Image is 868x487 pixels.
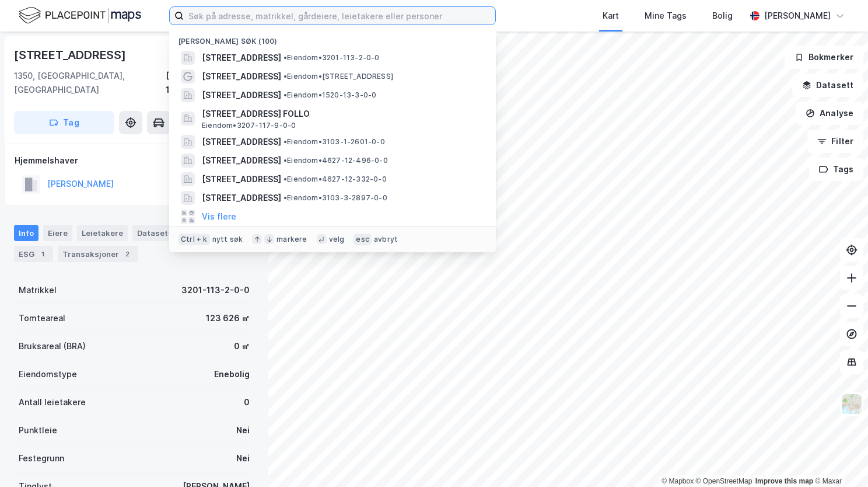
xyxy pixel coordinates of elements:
[202,172,281,186] span: [STREET_ADDRESS]
[283,53,287,62] span: •
[19,423,57,437] div: Punktleie
[283,91,287,99] span: •
[166,69,254,97] div: [GEOGRAPHIC_DATA], 113/2
[283,137,385,147] span: Eiendom • 3103-1-2601-0-0
[206,311,250,325] div: 123 626 ㎡
[58,246,138,262] div: Transaksjoner
[283,72,287,81] span: •
[696,477,752,485] a: OpenStreetMap
[283,156,287,165] span: •
[764,9,831,23] div: [PERSON_NAME]
[202,107,482,121] span: [STREET_ADDRESS] FOLLO
[19,367,77,381] div: Eiendomstype
[202,154,281,168] span: [STREET_ADDRESS]
[14,46,128,64] div: [STREET_ADDRESS]
[353,234,372,245] div: esc
[283,72,393,81] span: Eiendom • [STREET_ADDRESS]
[283,156,388,165] span: Eiendom • 4627-12-496-0-0
[202,210,236,224] button: Vis flere
[121,248,133,260] div: 2
[807,130,863,153] button: Filter
[796,102,863,125] button: Analyse
[202,121,296,130] span: Eiendom • 3207-117-9-0-0
[645,9,687,23] div: Mine Tags
[202,191,281,205] span: [STREET_ADDRESS]
[19,283,57,297] div: Matrikkel
[283,91,376,100] span: Eiendom • 1520-13-3-0-0
[19,395,86,409] div: Antall leietakere
[792,74,863,97] button: Datasett
[14,111,114,134] button: Tag
[283,53,380,62] span: Eiendom • 3201-113-2-0-0
[809,158,863,181] button: Tags
[37,248,48,260] div: 1
[283,193,387,203] span: Eiendom • 3103-3-2897-0-0
[214,367,250,381] div: Enebolig
[19,311,65,325] div: Tomteareal
[43,225,72,241] div: Eiere
[712,9,733,23] div: Bolig
[374,235,398,244] div: avbryt
[661,477,694,485] a: Mapbox
[329,235,345,244] div: velg
[276,235,307,244] div: markere
[603,9,619,23] div: Kart
[184,7,495,25] input: Søk på adresse, matrikkel, gårdeiere, leietakere eller personer
[212,235,243,244] div: nytt søk
[755,477,813,485] a: Improve this map
[236,451,250,465] div: Nei
[202,135,281,149] span: [STREET_ADDRESS]
[841,393,863,415] img: Z
[810,431,868,487] iframe: Chat Widget
[19,451,64,465] div: Festegrunn
[202,88,281,102] span: [STREET_ADDRESS]
[283,137,287,146] span: •
[169,27,496,48] div: [PERSON_NAME] søk (100)
[14,246,53,262] div: ESG
[244,395,250,409] div: 0
[14,225,38,241] div: Info
[283,193,287,202] span: •
[178,234,210,245] div: Ctrl + k
[19,339,86,353] div: Bruksareal (BRA)
[236,423,250,437] div: Nei
[283,175,287,183] span: •
[283,175,387,184] span: Eiendom • 4627-12-332-0-0
[19,5,141,26] img: logo.f888ab2527a4732fd821a326f86c7f29.svg
[132,225,176,241] div: Datasett
[785,46,863,69] button: Bokmerker
[202,51,281,65] span: [STREET_ADDRESS]
[77,225,128,241] div: Leietakere
[14,69,166,97] div: 1350, [GEOGRAPHIC_DATA], [GEOGRAPHIC_DATA]
[181,283,250,297] div: 3201-113-2-0-0
[234,339,250,353] div: 0 ㎡
[202,69,281,84] span: [STREET_ADDRESS]
[15,154,254,168] div: Hjemmelshaver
